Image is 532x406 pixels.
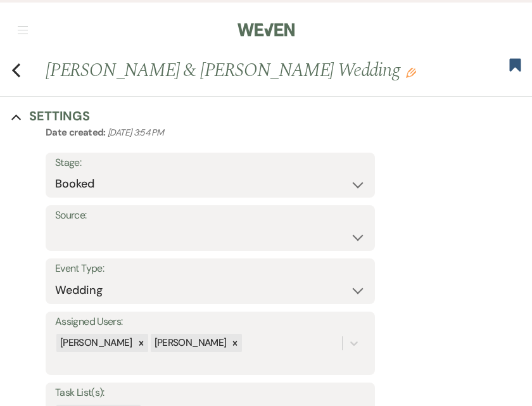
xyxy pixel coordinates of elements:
[406,67,416,78] button: Edit
[11,107,90,125] button: Settings
[46,126,108,139] span: Date created:
[29,107,90,125] h3: Settings
[55,206,365,225] label: Source:
[55,260,365,278] label: Event Type:
[151,334,229,352] div: [PERSON_NAME]
[237,16,294,43] img: Weven Logo
[55,154,365,172] label: Stage:
[55,313,365,331] label: Assigned Users:
[56,334,134,352] div: [PERSON_NAME]
[46,57,429,84] h1: [PERSON_NAME] & [PERSON_NAME] Wedding
[108,127,163,138] span: [DATE] 3:54 PM
[55,384,365,402] label: Task List(s):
